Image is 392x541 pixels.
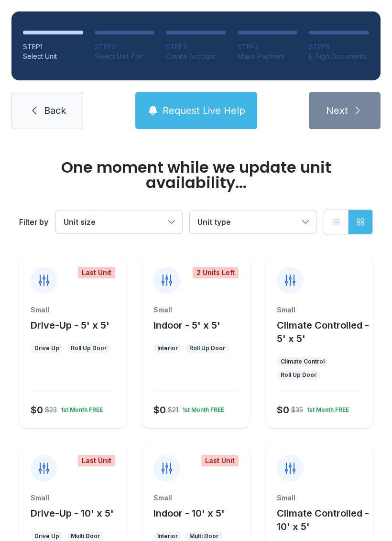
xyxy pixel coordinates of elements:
[71,532,100,540] div: Multi Door
[31,320,109,331] span: Drive-Up - 5' x 5'
[189,532,218,540] div: Multi Door
[19,216,48,228] div: Filter by
[238,52,298,61] div: Make Payment
[326,104,348,117] span: Next
[157,532,178,540] div: Interior
[31,403,43,417] div: $0
[281,358,325,365] div: Climate Control
[56,210,182,233] button: Unit size
[78,267,115,278] div: Last Unit
[281,371,316,379] div: Roll Up Door
[153,320,220,331] span: Indoor - 5' x 5'
[31,493,115,503] div: Small
[153,493,238,503] div: Small
[153,305,238,315] div: Small
[34,344,59,352] div: Drive Up
[193,267,239,278] div: 2 Units Left
[178,402,224,414] div: 1st Month FREE
[201,455,239,466] div: Last Unit
[291,405,303,415] div: $35
[166,52,226,61] div: Create Account
[277,508,369,532] span: Climate Controlled - 10' x 5'
[44,104,66,117] span: Back
[153,508,225,519] span: Indoor - 10' x 5'
[31,319,109,332] button: Drive-Up - 5' x 5'
[19,160,373,190] div: One moment while we update unit availability...
[163,104,245,117] span: Request Live Help
[64,217,96,227] span: Unit size
[31,507,114,520] button: Drive-Up - 10' x 5'
[23,42,83,52] div: STEP 1
[166,42,226,52] div: STEP 3
[277,493,361,503] div: Small
[309,52,369,61] div: E-Sign Documents
[189,344,225,352] div: Roll Up Door
[95,52,155,61] div: Select Unit Tier
[157,344,178,352] div: Interior
[197,217,231,227] span: Unit type
[238,42,298,52] div: STEP 4
[303,402,349,414] div: 1st Month FREE
[71,344,107,352] div: Roll Up Door
[45,405,57,415] div: $23
[277,507,369,533] button: Climate Controlled - 10' x 5'
[277,305,361,315] div: Small
[153,403,166,417] div: $0
[31,508,114,519] span: Drive-Up - 10' x 5'
[57,402,103,414] div: 1st Month FREE
[31,305,115,315] div: Small
[277,320,369,344] span: Climate Controlled - 5' x 5'
[190,210,316,233] button: Unit type
[153,319,220,332] button: Indoor - 5' x 5'
[78,455,115,466] div: Last Unit
[277,403,289,417] div: $0
[277,319,369,345] button: Climate Controlled - 5' x 5'
[34,532,59,540] div: Drive Up
[23,52,83,61] div: Select Unit
[168,405,178,415] div: $21
[309,42,369,52] div: STEP 5
[95,42,155,52] div: STEP 2
[153,507,225,520] button: Indoor - 10' x 5'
